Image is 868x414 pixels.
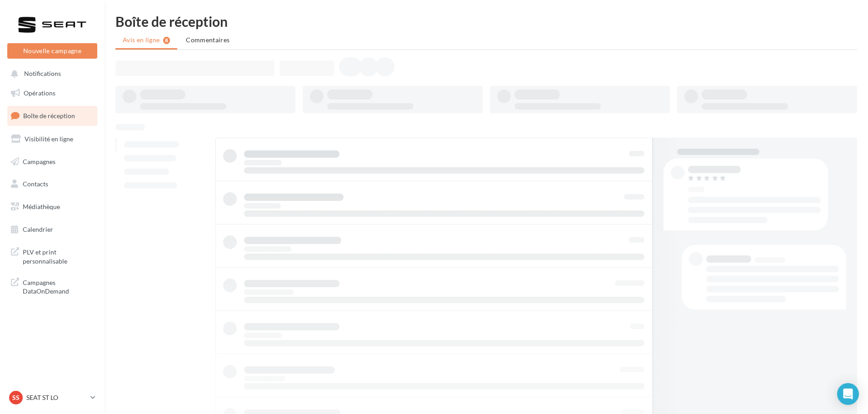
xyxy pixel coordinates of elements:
button: Nouvelle campagne [7,43,97,59]
a: SS SEAT ST LO [7,389,97,406]
a: Contacts [5,175,99,194]
a: Opérations [5,84,99,103]
a: Campagnes [5,152,99,171]
a: Médiathèque [5,197,99,216]
span: Médiathèque [23,203,60,210]
span: Notifications [24,70,61,78]
span: Campagnes DataOnDemand [23,276,94,296]
a: Boîte de réception [5,106,99,125]
span: Campagnes [23,157,55,165]
span: Opérations [24,89,55,97]
span: SS [12,393,20,402]
p: SEAT ST LO [26,393,87,402]
a: Campagnes DataOnDemand [5,273,99,299]
span: Boîte de réception [23,112,75,120]
span: Commentaires [186,36,229,44]
span: Visibilité en ligne [25,135,73,143]
div: Boîte de réception [115,15,857,28]
a: PLV et print personnalisable [5,242,99,269]
a: Visibilité en ligne [5,130,99,149]
span: Contacts [23,180,48,188]
span: PLV et print personnalisable [23,246,94,265]
span: Calendrier [23,225,53,233]
a: Calendrier [5,220,99,239]
div: Open Intercom Messenger [837,383,859,405]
